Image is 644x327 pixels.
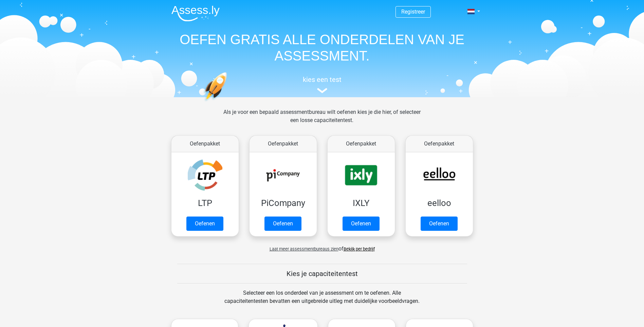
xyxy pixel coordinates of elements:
[270,246,338,252] span: Laat meer assessmentbureaus zien
[166,239,478,253] div: of
[317,88,327,93] img: assessment
[218,289,426,313] div: Selecteer een los onderdeel van je assessment om te oefenen. Alle capaciteitentesten bevatten een...
[186,217,223,231] a: Oefenen
[166,75,478,93] a: kies een test
[264,217,301,231] a: Oefenen
[344,246,375,252] a: Bekijk per bedrijf
[166,75,478,84] h5: kies een test
[421,217,458,231] a: Oefenen
[166,31,478,64] h1: OEFEN GRATIS ALLE ONDERDELEN VAN JE ASSESSMENT.
[171,5,220,21] img: Assessly
[177,270,467,278] h5: Kies je capaciteitentest
[203,72,253,134] img: oefenen
[401,8,425,15] a: Registreer
[343,217,380,231] a: Oefenen
[218,108,426,133] div: Als je voor een bepaald assessmentbureau wilt oefenen kies je die hier, of selecteer een losse ca...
